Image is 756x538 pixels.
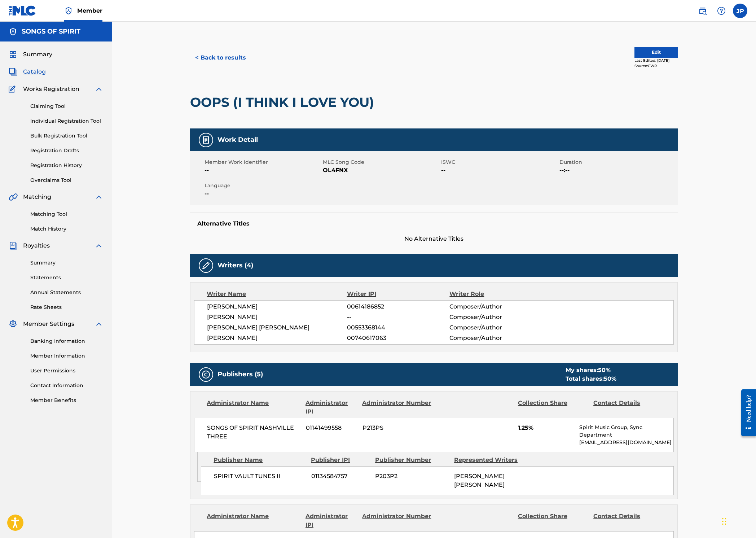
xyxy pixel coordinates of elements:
[30,382,103,389] a: Contact Information
[30,210,103,218] a: Matching Tool
[214,456,306,464] div: Publisher Name
[9,320,17,328] img: Member Settings
[441,158,558,166] span: ISWC
[449,323,543,332] span: Composer/Author
[375,456,449,464] div: Publisher Number
[30,303,103,311] a: Rate Sheets
[454,473,505,488] span: [PERSON_NAME] [PERSON_NAME]
[720,503,756,538] iframe: Chat Widget
[634,63,678,69] div: Source: CWR
[205,158,321,166] span: Member Work Identifier
[311,456,370,464] div: Publisher IPI
[9,193,18,201] img: Matching
[205,189,321,198] span: --
[197,220,671,227] h5: Alternative Titles
[94,241,103,250] img: expand
[714,4,729,18] div: Help
[30,259,103,267] a: Summary
[323,166,439,175] span: OL4FNX
[9,85,18,93] img: Works Registration
[207,313,347,322] span: [PERSON_NAME]
[22,27,80,36] h5: SONGS OF SPIRIT
[454,456,528,464] div: Represented Writers
[9,50,52,59] a: SummarySummary
[717,6,726,15] img: help
[94,193,103,201] img: expand
[202,261,210,270] img: Writers
[559,158,676,166] span: Duration
[559,166,676,175] span: --:--
[698,6,707,15] img: search
[593,399,663,416] div: Contact Details
[9,67,46,76] a: CatalogCatalog
[579,424,673,439] p: Spirit Music Group, Sync Department
[441,166,558,175] span: --
[311,472,370,481] span: 01134584757
[214,472,306,481] span: SPIRIT VAULT TUNES II
[9,5,36,16] img: MLC Logo
[207,334,347,342] span: [PERSON_NAME]
[23,67,46,76] span: Catalog
[347,323,449,332] span: 00553368144
[449,313,543,322] span: Composer/Author
[598,367,611,373] span: 50 %
[9,50,17,59] img: Summary
[207,290,347,298] div: Writer Name
[347,334,449,342] span: 00740617063
[722,511,726,532] div: Drag
[30,132,103,140] a: Bulk Registration Tool
[202,136,210,144] img: Work Detail
[190,235,678,243] span: No Alternative Titles
[449,302,543,311] span: Composer/Author
[205,182,321,189] span: Language
[362,424,432,432] span: P213PS
[30,147,103,154] a: Registration Drafts
[733,4,747,18] div: User Menu
[695,4,710,18] a: Public Search
[593,512,663,529] div: Contact Details
[217,370,263,379] h5: Publishers (5)
[518,512,588,529] div: Collection Share
[306,512,357,529] div: Administrator IPI
[30,274,103,281] a: Statements
[323,158,439,166] span: MLC Song Code
[736,384,756,442] iframe: Resource Center
[634,47,678,58] button: Edit
[30,102,103,110] a: Claiming Tool
[449,334,543,342] span: Composer/Author
[30,162,103,169] a: Registration History
[634,58,678,63] div: Last Edited: [DATE]
[375,472,449,481] span: P203P2
[207,323,347,332] span: [PERSON_NAME] [PERSON_NAME]
[205,166,321,175] span: --
[604,375,616,382] span: 50 %
[362,399,432,416] div: Administrator Number
[518,424,574,432] span: 1.25%
[30,289,103,296] a: Annual Statements
[30,367,103,375] a: User Permissions
[23,85,79,93] span: Works Registration
[217,136,258,144] h5: Work Detail
[64,6,73,15] img: Top Rightsholder
[9,241,17,250] img: Royalties
[30,117,103,125] a: Individual Registration Tool
[190,94,378,110] h2: OOPS (I THINK I LOVE YOU)
[362,512,432,529] div: Administrator Number
[347,290,450,298] div: Writer IPI
[306,399,357,416] div: Administrator IPI
[566,366,616,375] div: My shares:
[202,370,210,379] img: Publishers
[518,399,588,416] div: Collection Share
[306,424,357,432] span: 01141499558
[30,337,103,345] a: Banking Information
[23,193,51,201] span: Matching
[30,225,103,233] a: Match History
[9,67,17,76] img: Catalog
[23,241,50,250] span: Royalties
[30,176,103,184] a: Overclaims Tool
[579,439,673,446] p: [EMAIL_ADDRESS][DOMAIN_NAME]
[30,352,103,360] a: Member Information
